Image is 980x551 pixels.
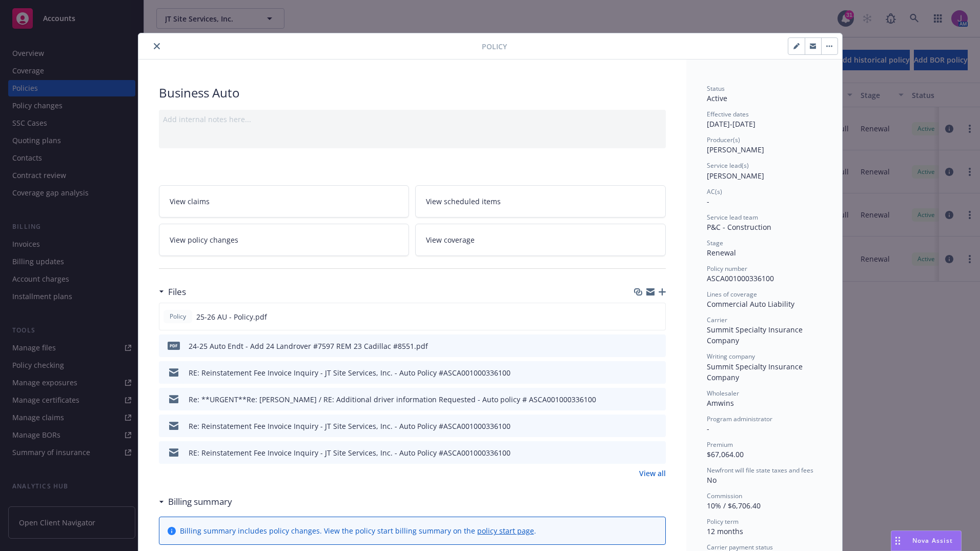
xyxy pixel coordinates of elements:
span: Renewal [707,248,736,258]
span: P&C - Construction [707,222,771,232]
span: $67,064.00 [707,449,744,459]
span: - [707,196,709,206]
div: RE: Reinstatement Fee Invoice Inquiry - JT Site Services, Inc. - Auto Policy #ASCA001000336100 [189,447,511,458]
button: preview file [652,341,662,351]
div: Business Auto [159,84,666,102]
a: View coverage [415,224,666,256]
span: Premium [707,440,733,449]
span: Lines of coverage [707,290,757,299]
a: View all [639,468,666,479]
span: Writing company [707,352,755,361]
span: Producer(s) [707,135,740,144]
span: 10% / $6,706.40 [707,501,761,510]
span: Service lead team [707,213,758,222]
span: View scheduled items [426,196,501,207]
span: Wholesaler [707,389,739,398]
span: Policy number [707,264,747,273]
button: Nova Assist [891,530,962,551]
span: Status [707,84,725,93]
div: Drag to move [891,531,904,550]
button: preview file [652,447,662,458]
span: Commission [707,491,742,500]
div: Billing summary [159,495,232,508]
div: Add internal notes here... [163,114,662,125]
span: Summit Specialty Insurance Company [707,362,805,382]
button: download file [636,311,644,322]
a: View policy changes [159,224,410,256]
div: Files [159,285,186,299]
button: download file [636,447,644,458]
span: - [707,424,709,434]
span: Effective dates [707,110,749,119]
button: preview file [652,421,662,431]
span: Amwins [707,398,734,408]
button: preview file [652,311,661,322]
button: preview file [652,367,662,378]
span: Carrier [707,316,727,324]
button: close [151,40,163,52]
a: View claims [159,185,410,218]
div: Re: **URGENT**Re: [PERSON_NAME] / RE: Additional driver information Requested - Auto policy # ASC... [189,394,596,405]
span: ASCA001000336100 [707,273,774,283]
button: download file [636,367,644,378]
span: pdf [168,342,180,349]
span: AC(s) [707,187,722,196]
div: [DATE] - [DATE] [707,110,822,129]
a: View scheduled items [415,185,666,218]
span: Nova Assist [912,536,953,545]
button: download file [636,341,644,351]
span: Newfront will file state taxes and fees [707,466,813,475]
span: Policy term [707,517,739,526]
span: No [707,475,717,485]
span: [PERSON_NAME] [707,171,764,181]
span: Service lead(s) [707,161,749,170]
span: Policy [168,312,188,321]
div: Commercial Auto Liability [707,299,822,309]
div: Re: Reinstatement Fee Invoice Inquiry - JT Site Services, Inc. - Auto Policy #ASCA001000336100 [189,421,511,431]
span: 12 months [707,526,743,536]
span: Active [707,93,727,103]
button: preview file [652,394,662,405]
h3: Billing summary [168,495,232,508]
div: 24-25 Auto Endt - Add 24 Landrover #7597 REM 23 Cadillac #8551.pdf [189,341,428,351]
h3: Files [168,285,186,299]
span: View policy changes [170,234,238,245]
div: Billing summary includes policy changes. View the policy start billing summary on the . [180,525,536,536]
span: View coverage [426,234,475,245]
button: download file [636,394,644,405]
button: download file [636,421,644,431]
span: 25-26 AU - Policy.pdf [196,311,267,322]
span: Stage [707,239,723,247]
span: Policy [482,41,507,52]
span: View claims [170,196,210,207]
a: policy start page [477,526,534,536]
span: Program administrator [707,415,772,423]
span: [PERSON_NAME] [707,145,764,154]
span: Summit Specialty Insurance Company [707,325,805,345]
div: RE: Reinstatement Fee Invoice Inquiry - JT Site Services, Inc. - Auto Policy #ASCA001000336100 [189,367,511,378]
